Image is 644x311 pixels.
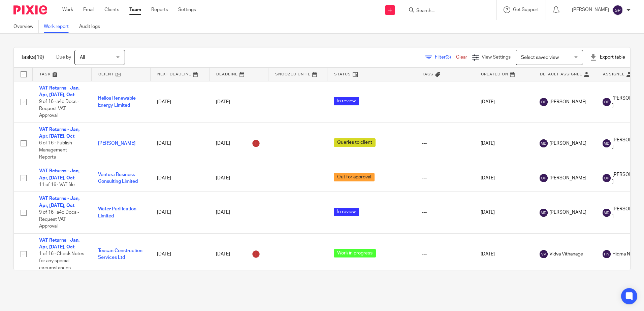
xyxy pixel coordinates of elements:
[56,54,71,61] p: Due by
[540,139,548,147] img: svg%3E
[422,140,467,147] div: ---
[422,72,433,76] span: Tags
[549,99,586,105] span: [PERSON_NAME]
[150,123,209,164] td: [DATE]
[334,173,375,181] span: Out for approval
[540,174,548,182] img: svg%3E
[39,141,72,160] span: 6 of 16 · Publish Management Reports
[98,248,142,260] a: Toucan Construction Services Ltd
[612,5,623,15] img: svg%3E
[150,164,209,192] td: [DATE]
[334,97,359,105] span: In review
[549,140,586,147] span: [PERSON_NAME]
[474,123,533,164] td: [DATE]
[39,196,79,208] a: VAT Returns - Jan, Apr, [DATE], Oct
[216,138,261,149] div: [DATE]
[13,20,39,33] a: Overview
[151,6,168,13] a: Reports
[590,54,625,61] div: Export table
[178,6,196,13] a: Settings
[603,250,611,258] img: svg%3E
[334,138,376,147] span: Queries to client
[150,233,209,275] td: [DATE]
[150,81,209,123] td: [DATE]
[612,251,641,257] span: Hiqma Noorul
[79,20,105,33] a: Audit logs
[39,182,75,187] span: 11 of 16 · VAT file
[446,55,451,60] span: (3)
[150,192,209,233] td: [DATE]
[39,238,79,249] a: VAT Returns - Jan, Apr, [DATE], Oct
[98,172,138,184] a: Ventura Business Consulting Limited
[39,252,84,270] span: 1 of 16 · Check Notes for any special circumstances
[416,8,476,14] input: Search
[540,98,548,106] img: svg%3E
[549,251,583,257] span: Vidva Vithanage
[98,141,135,146] a: [PERSON_NAME]
[44,20,74,33] a: Work report
[216,249,261,260] div: [DATE]
[422,175,467,181] div: ---
[549,209,586,216] span: [PERSON_NAME]
[540,250,548,258] img: svg%3E
[603,174,611,182] img: svg%3E
[83,6,94,13] a: Email
[456,55,467,60] a: Clear
[129,6,141,13] a: Team
[104,6,119,13] a: Clients
[13,5,47,14] img: Pixie
[422,209,467,216] div: ---
[62,6,73,13] a: Work
[513,7,539,12] span: Get Support
[39,99,79,118] span: 9 of 16 · a4c Docs - Request VAT Approval
[216,99,261,105] div: [DATE]
[482,55,511,60] span: View Settings
[216,175,261,181] div: [DATE]
[572,6,609,13] p: [PERSON_NAME]
[334,208,359,216] span: In review
[603,139,611,147] img: svg%3E
[540,209,548,217] img: svg%3E
[422,99,467,105] div: ---
[98,207,136,218] a: Water Purification Limited
[549,175,586,181] span: [PERSON_NAME]
[39,127,79,139] a: VAT Returns - Jan, Apr, [DATE], Oct
[474,164,533,192] td: [DATE]
[603,98,611,106] img: svg%3E
[35,55,44,60] span: (19)
[39,86,79,97] a: VAT Returns - Jan, Apr, [DATE], Oct
[39,210,79,229] span: 9 of 16 · a4c Docs - Request VAT Approval
[474,81,533,123] td: [DATE]
[216,209,261,216] div: [DATE]
[21,54,44,61] h1: Tasks
[521,55,559,60] span: Select saved view
[80,55,85,60] span: All
[39,169,79,180] a: VAT Returns - Jan, Apr, [DATE], Oct
[603,209,611,217] img: svg%3E
[422,251,467,257] div: ---
[474,233,533,275] td: [DATE]
[474,192,533,233] td: [DATE]
[98,96,136,107] a: Helios Renewable Energy Limited
[334,249,376,257] span: Work in progress
[435,55,456,60] span: Filter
